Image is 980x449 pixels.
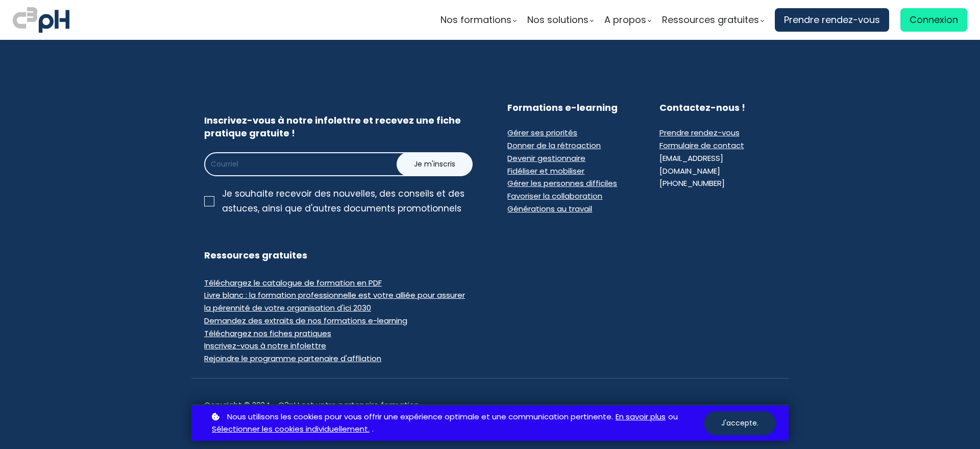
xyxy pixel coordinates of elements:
[704,411,776,435] button: J'accepte.
[397,152,473,176] button: Je m'inscris
[440,12,511,28] span: Nos formations
[659,177,725,190] div: [PHONE_NUMBER]
[204,290,465,313] a: Livre blanc : la formation professionnelle est votre alliée pour assurer la pérennité de votre or...
[507,191,602,201] a: Favoriser la collaboration
[204,277,382,288] a: Téléchargez le catalogue de formation en PDF
[659,127,740,138] a: Prendre rendez-vous
[659,152,776,178] div: [EMAIL_ADDRESS][DOMAIN_NAME]
[222,186,473,215] div: Je souhaite recevoir des nouvelles, des conseils et des astuces, ainsi que d'autres documents pro...
[784,12,880,28] span: Prendre rendez-vous
[900,8,967,32] a: Connexion
[507,140,601,151] a: Donner de la rétroaction
[507,101,624,114] h3: Formations e-learning
[204,315,407,326] a: Demandez des extraits de nos formations e-learning
[507,178,617,188] a: Gérer les personnes difficiles
[13,5,69,35] img: logo C3PH
[204,152,432,176] input: Courriel
[204,249,473,262] h3: Ressources gratuites
[204,114,473,139] h3: Inscrivez-vous à notre infolettre et recevez une fiche pratique gratuite !
[507,166,584,176] a: Fidéliser et mobiliser
[616,411,666,423] a: En savoir plus
[659,140,744,151] a: Formulaire de contact
[662,12,759,28] span: Ressources gratuites
[507,153,585,163] a: Devenir gestionnaire
[507,127,577,138] a: Gérer ses priorités
[507,203,592,214] a: Générations au travail
[204,340,326,351] a: Inscrivez-vous à notre infolettre
[604,12,646,28] span: A propos
[227,411,613,423] span: Nous utilisons les cookies pour vous offrir une expérience optimale et une communication pertinente.
[775,8,889,32] a: Prendre rendez-vous
[659,101,776,114] h3: Contactez-nous !
[204,328,331,339] a: Téléchargez nos fiches pratiques
[414,159,455,170] span: Je m'inscris
[212,423,370,436] a: Sélectionner les cookies individuellement.
[209,411,704,436] p: ou .
[527,12,589,28] span: Nos solutions
[910,12,958,28] span: Connexion
[204,353,381,364] a: Rejoindre le programme partenaire d'affliation
[204,399,473,437] div: Copyright © 2024 - C3pH est votre partenaire formation professionnelle, avec des formations e-lea...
